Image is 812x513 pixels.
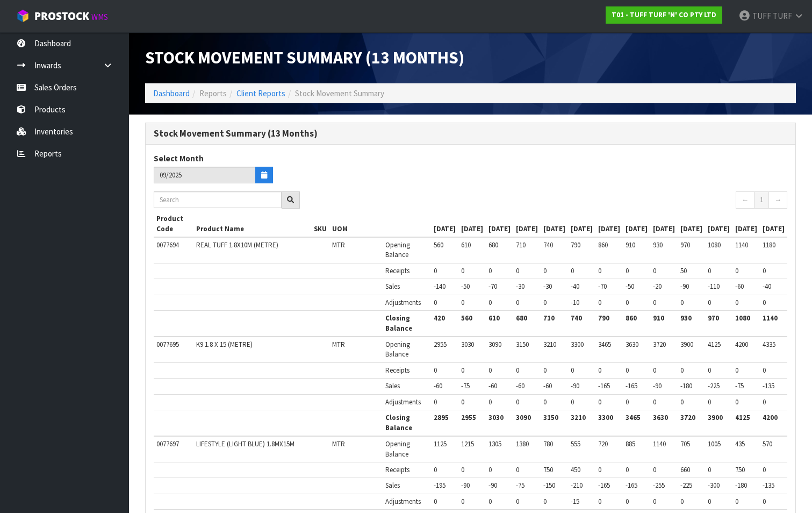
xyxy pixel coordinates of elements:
td: Opening Balance [383,436,431,462]
span: -40 [571,282,579,291]
span: 1140 [653,439,666,448]
th: [DATE] [623,211,650,237]
span: 0 [598,397,601,407]
span: -75 [461,381,470,390]
span: 4125 [708,340,721,349]
input: Search [154,191,282,208]
span: 3900 [708,413,723,422]
span: 0 [708,266,711,275]
nav: Page navigation [479,191,788,211]
span: 0 [543,266,547,275]
td: MTR [329,337,383,362]
span: -140 [434,282,445,291]
span: 0 [461,298,464,307]
span: 0 [516,298,519,307]
span: -70 [598,282,607,291]
span: 1080 [735,313,750,323]
span: 0 [626,397,629,407]
span: -150 [543,481,555,490]
td: K9 1.8 X 15 (METRE) [193,337,311,362]
span: -165 [626,381,637,390]
span: -15 [571,497,579,506]
span: 0 [488,397,492,407]
span: 680 [488,240,498,250]
span: 0 [626,465,629,474]
span: -30 [543,282,552,291]
span: 0 [434,465,437,474]
span: -135 [763,481,774,490]
span: 0 [434,497,437,506]
span: 0 [461,497,464,506]
a: 1 [754,191,769,209]
th: [DATE] [705,211,732,237]
span: 4200 [735,340,748,349]
span: 1140 [763,313,778,323]
span: 0 [516,465,519,474]
th: [DATE] [732,211,760,237]
span: 0 [571,266,574,275]
span: -60 [735,282,744,291]
span: 0 [461,266,464,275]
span: 0 [680,397,684,407]
span: -60 [543,381,552,390]
span: 0 [598,366,601,375]
span: -60 [488,381,497,390]
td: MTR [329,237,383,263]
span: 3720 [653,340,666,349]
span: 0 [598,266,601,275]
span: 0 [571,366,574,375]
span: 50 [680,266,687,275]
th: [DATE] [458,211,486,237]
span: 1380 [516,439,529,448]
span: 790 [598,313,609,323]
span: 0 [461,366,464,375]
strong: T01 - TUFF TURF 'N' CO PTY LTD [612,10,716,19]
span: 0 [434,366,437,375]
span: -225 [708,381,720,390]
span: 0 [680,366,684,375]
th: [DATE] [486,211,513,237]
span: 970 [708,313,719,323]
span: 0 [763,298,766,307]
span: 4335 [763,340,775,349]
span: 3210 [571,413,586,422]
span: 0 [763,266,766,275]
span: 0 [571,397,574,407]
span: 0 [653,266,656,275]
span: 435 [735,439,745,448]
a: ← [736,191,754,209]
td: Sales [383,379,431,394]
span: -90 [461,481,470,490]
span: 740 [543,240,553,250]
th: [DATE] [595,211,623,237]
span: 3630 [626,340,638,349]
span: 0 [708,397,711,407]
span: 720 [598,439,608,448]
span: 0 [488,266,492,275]
span: 885 [626,439,635,448]
span: 660 [680,465,690,474]
span: -30 [516,282,524,291]
span: 0 [543,397,547,407]
span: 1140 [735,240,748,250]
span: -225 [680,481,692,490]
span: -300 [708,481,720,490]
span: -180 [735,481,747,490]
span: 0 [653,298,656,307]
span: -60 [516,381,524,390]
span: -180 [680,381,692,390]
th: UOM [329,211,383,237]
span: -210 [571,481,583,490]
span: -70 [488,282,497,291]
span: 0 [461,465,464,474]
td: 0077694 [154,237,193,263]
span: 3465 [626,413,641,422]
td: Receipts [383,362,431,378]
span: 1180 [763,240,775,250]
span: 0 [626,366,629,375]
span: -255 [653,481,665,490]
span: 570 [763,439,772,448]
span: 0 [598,298,601,307]
th: Closing Balance [383,311,431,337]
span: 0 [763,366,766,375]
